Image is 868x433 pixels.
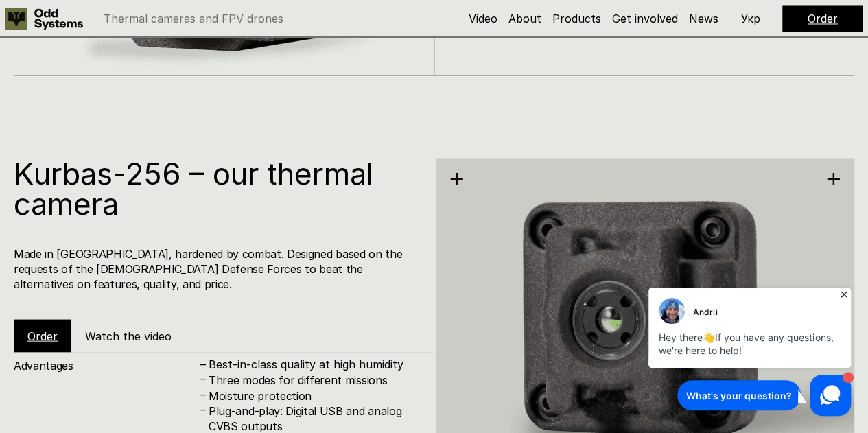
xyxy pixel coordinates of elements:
a: Get involved [612,12,678,25]
h1: Kurbas-256 – our thermal camera [14,158,419,218]
h4: Made in [GEOGRAPHIC_DATA], hardened by combat. Designed based on the requests of the [DEMOGRAPHIC... [14,246,419,292]
a: Video [469,12,497,25]
h5: Watch the video [85,328,172,343]
p: Укр [741,13,760,24]
a: Order [27,329,58,342]
h4: – [200,357,206,372]
h4: – [200,402,206,417]
h4: Advantages [14,358,199,373]
a: Order [808,12,838,25]
a: Products [552,12,601,25]
a: About [508,12,541,25]
h4: Three modes for different missions [209,372,419,387]
p: Best-in-class quality at high humidity [209,358,419,371]
h4: – [200,371,206,386]
iframe: HelpCrunch [645,283,854,419]
a: News [689,12,718,25]
h4: Moisture protection [209,388,419,403]
p: Thermal cameras and FPV drones [104,13,283,24]
h4: – [200,386,206,401]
